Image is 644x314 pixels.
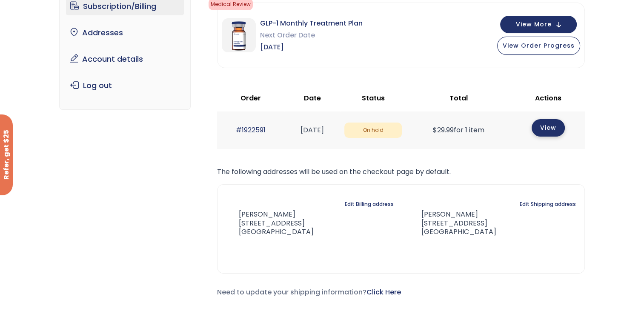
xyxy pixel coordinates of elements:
[500,16,577,33] button: View More
[408,210,496,237] address: [PERSON_NAME] [STREET_ADDRESS] [GEOGRAPHIC_DATA]
[226,210,314,237] address: [PERSON_NAME] [STREET_ADDRESS] [GEOGRAPHIC_DATA]
[344,123,402,138] span: On hold
[304,93,321,103] span: Date
[240,93,261,103] span: Order
[362,93,385,103] span: Status
[497,37,580,55] button: View Order Progress
[301,125,324,135] time: [DATE]
[433,125,454,135] span: 29.99
[433,125,437,135] span: $
[516,22,552,27] span: View More
[66,24,184,42] a: Addresses
[66,77,184,94] a: Log out
[217,166,585,178] p: The following addresses will be used on the checkout page by default.
[503,41,575,50] span: View Order Progress
[449,93,468,103] span: Total
[217,287,401,297] span: Need to update your shipping information?
[345,198,394,210] a: Edit Billing address
[260,41,363,53] span: [DATE]
[406,111,512,148] td: for 1 item
[366,287,401,297] a: Click Here
[535,93,561,103] span: Actions
[532,119,565,137] a: View
[222,18,256,52] img: GLP-1 Monthly Treatment Plan
[260,29,363,41] span: Next Order Date
[236,125,266,135] a: #1922591
[66,50,184,68] a: Account details
[520,198,576,210] a: Edit Shipping address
